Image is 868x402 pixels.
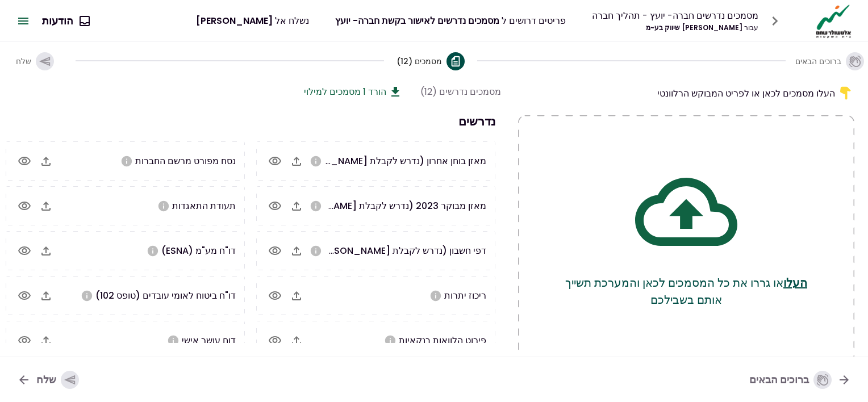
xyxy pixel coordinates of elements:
[157,200,170,212] svg: אנא העלו תעודת התאגדות של החברה
[161,244,236,257] span: דו"ח מע"מ (ESNA)
[740,365,860,395] button: ברוכים הבאים
[147,245,159,257] svg: אנא העלו דו"ח מע"מ (ESNA) משנת 2023 ועד היום
[335,14,499,27] span: מסמכים נדרשים לאישור בקשת חברה- יועץ
[813,3,854,39] img: Logo
[795,56,841,67] span: ברוכים הבאים
[95,289,236,302] span: דו"ח ביטוח לאומי עובדים (טופס 102)
[384,334,397,347] svg: אנא העלו פרוט הלוואות מהבנקים
[310,155,322,167] svg: במידה ונערכת הנהלת חשבונות כפולה בלבד
[7,43,63,79] button: שלח
[429,290,442,302] svg: אנא העלו ריכוז יתרות עדכני בבנקים, בחברות אשראי חוץ בנקאיות ובחברות כרטיסי אשראי
[33,6,98,36] button: הודעות
[420,85,501,99] div: מסמכים נדרשים (12)
[182,334,236,347] span: דוח עושר אישי
[335,14,566,28] div: פריטים דרושים ל
[304,85,402,99] button: הורד 1 מסמכים למילוי
[783,274,807,291] button: העלו
[269,154,486,167] span: מאזן בוחן אחרון (נדרש לקבלת [PERSON_NAME] ירוק)
[310,245,322,257] svg: אנא העלו דפי חשבון ל3 חודשים האחרונים לכל החשבונות בנק
[120,155,133,167] svg: אנא העלו נסח חברה מפורט כולל שעבודים
[592,23,758,33] div: [PERSON_NAME] שיווק בע~מ
[196,14,273,27] span: [PERSON_NAME]
[397,56,442,67] span: מסמכים (12)
[399,334,486,347] span: פירוט הלוואות בנקאיות
[16,56,31,67] span: שלח
[798,43,861,79] button: ברוכים הבאים
[167,334,180,347] svg: אנא הורידו את הטופס מלמעלה. יש למלא ולהחזיר חתום על ידי הבעלים
[8,365,88,395] button: שלח
[36,371,79,389] div: שלח
[592,9,758,23] div: מסמכים נדרשים חברה- יועץ - תהליך חברה
[172,199,236,212] span: תעודת התאגדות
[258,199,486,212] span: מאזן מבוקר 2023 (נדרש לקבלת [PERSON_NAME] ירוק)
[397,43,465,79] button: מסמכים (12)
[749,371,832,389] div: ברוכים הבאים
[744,23,758,32] span: עבור
[291,244,486,257] span: דפי חשבון (נדרש לקבלת [PERSON_NAME] ירוק)
[444,289,486,302] span: ריכוז יתרות
[518,85,854,102] div: העלו מסמכים לכאן או לפריט המבוקש הרלוונטי
[81,290,93,302] svg: אנא העלו טופס 102 משנת 2023 ועד היום
[135,154,236,167] span: נסח מפורט מרשם החברות
[310,200,322,212] svg: אנא העלו מאזן מבוקר לשנה 2023
[196,14,309,28] div: נשלח אל
[564,274,809,308] p: או גררו את כל המסמכים לכאן והמערכת תשייך אותם בשבילכם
